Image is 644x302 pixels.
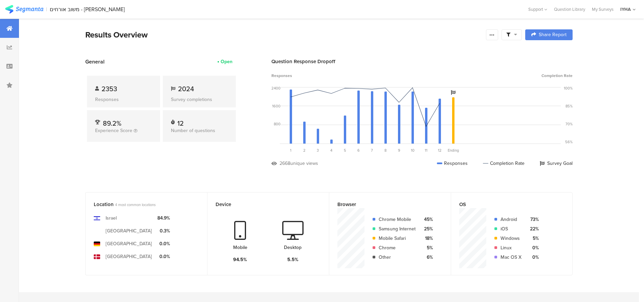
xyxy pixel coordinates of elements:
span: 3 [317,148,319,153]
span: Share Report [539,32,567,37]
div: Other [379,254,416,261]
div: 1600 [272,103,281,109]
span: Responses [271,73,292,79]
span: 5 [344,148,346,153]
a: Question Library [551,6,589,12]
div: 0.0% [157,253,170,260]
div: 22% [527,225,539,232]
span: 1 [290,148,291,153]
div: משוב אורחים - [PERSON_NAME] [50,6,125,12]
div: 2668 [280,160,290,167]
div: IYHA [620,6,631,12]
div: [GEOGRAPHIC_DATA] [106,240,152,247]
div: Question Response Dropoff [271,58,573,65]
span: 6 [357,148,360,153]
span: Number of questions [171,127,215,134]
div: [GEOGRAPHIC_DATA] [106,227,152,234]
div: 73% [527,216,539,223]
span: 12 [438,148,442,153]
div: Survey Goal [540,160,573,167]
div: Open [221,58,232,65]
div: Ending [446,148,460,153]
div: Windows [501,235,521,242]
div: Israel [106,215,117,222]
div: 45% [421,216,433,223]
div: Mobile [233,244,247,251]
div: 0% [527,254,539,261]
div: 56% [565,139,573,145]
div: Desktop [284,244,302,251]
div: 18% [421,235,433,242]
div: Chrome [379,244,416,251]
div: Location [94,201,188,208]
div: 5% [421,244,433,251]
div: Responses [437,160,468,167]
div: 5.5% [287,256,298,263]
div: 5% [527,235,539,242]
div: | [46,5,47,13]
div: 94.5% [233,256,247,263]
div: Device [216,201,310,208]
div: Results Overview [85,29,483,41]
span: 8 [384,148,386,153]
div: Mobile Safari [379,235,416,242]
span: 4 [330,148,332,153]
a: My Surveys [589,6,617,12]
i: Survey Goal [451,90,456,95]
div: 0% [527,244,539,251]
div: 0.3% [157,227,170,234]
div: [GEOGRAPHIC_DATA] [106,253,152,260]
div: Responses [95,96,152,103]
img: segmanta logo [5,5,43,14]
div: 12 [177,118,184,125]
div: 2400 [271,85,281,91]
div: Survey completions [171,96,228,103]
div: OS [459,201,553,208]
div: iOS [501,225,521,232]
div: Support [528,4,547,15]
span: 9 [398,148,400,153]
div: 84.9% [157,215,170,222]
div: Samsung Internet [379,225,416,232]
div: unique views [290,160,318,167]
span: 2024 [178,84,194,94]
span: Completion Rate [541,73,573,79]
span: 2 [303,148,306,153]
div: 0.0% [157,240,170,247]
div: 800 [274,121,281,127]
div: Linux [501,244,521,251]
span: 4 most common locations [115,202,156,207]
div: 100% [564,85,573,91]
div: 70% [565,121,573,127]
span: 11 [425,148,427,153]
span: General [85,58,105,66]
div: Completion Rate [483,160,525,167]
div: Chrome Mobile [379,216,416,223]
div: Browser [337,201,431,208]
div: Mac OS X [501,254,521,261]
div: Android [501,216,521,223]
div: 6% [421,254,433,261]
div: 25% [421,225,433,232]
span: 89.2% [103,118,121,128]
span: 7 [371,148,373,153]
span: 2353 [102,84,117,94]
div: 85% [565,103,573,109]
span: 10 [411,148,415,153]
span: Experience Score [95,127,132,134]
